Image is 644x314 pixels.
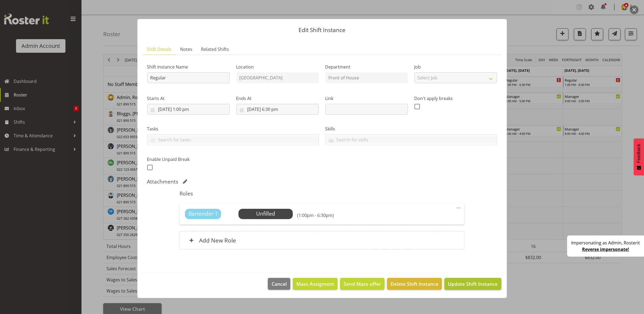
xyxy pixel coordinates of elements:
p: Edit Shift Instance [143,27,501,33]
h5: Roles [180,190,464,197]
label: Link [325,95,408,102]
span: Bartender 1 [189,210,218,218]
label: Shift Instance Name [147,64,230,70]
button: Delete Shift Instance [387,278,442,290]
input: Shift Instance Name [147,72,230,83]
span: Related Shifts [201,46,229,52]
button: Cancel [268,278,290,290]
label: Enable Unpaid Break [147,156,230,163]
label: Location [236,64,319,70]
button: Feedback - Show survey [634,138,644,175]
h5: Attachments [147,178,178,185]
h6: Add New Role [199,237,236,244]
label: Starts At [147,95,230,102]
span: Cancel [272,280,287,287]
input: Search for tasks [147,135,319,144]
span: Notes [180,46,193,52]
label: Job [414,64,497,70]
button: Update Shift Instance [444,278,501,290]
input: Search for skills [326,135,497,144]
label: Don't apply breaks [414,95,497,102]
label: Skills [325,126,497,132]
input: Click to select... [236,104,319,115]
span: Delete Shift Instance [391,280,438,287]
span: Unfilled [256,210,275,217]
h6: (1:00pm - 6:30pm) [297,213,334,218]
span: Send Mass offer [344,280,381,287]
a: Reverse impersonate! [582,246,629,252]
span: Shift Details [147,46,172,52]
button: Send Mass offer [340,278,385,290]
label: Tasks [147,126,319,132]
label: Ends At [236,95,319,102]
input: Click to select... [147,104,230,115]
label: Department [325,64,408,70]
p: Impersonating as Admin, Rosterit [571,240,640,246]
button: Mass Assigment [293,278,338,290]
span: Mass Assigment [296,280,334,287]
span: Feedback [636,144,641,163]
span: Update Shift Instance [448,280,498,287]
